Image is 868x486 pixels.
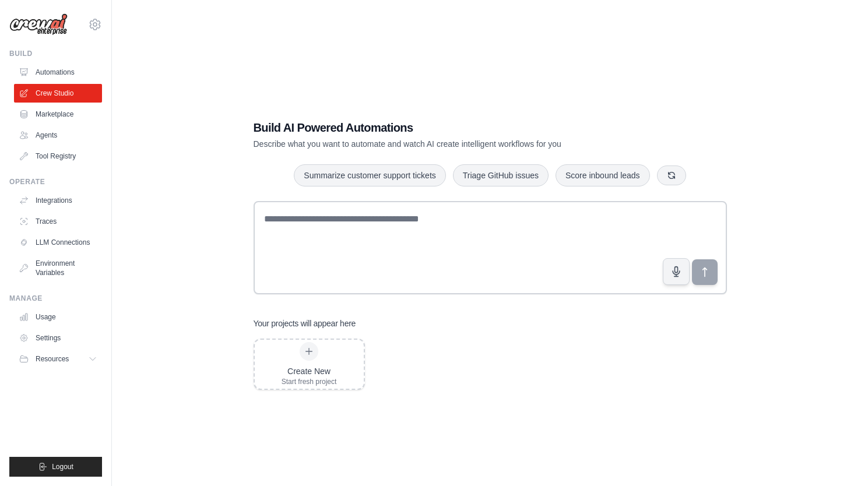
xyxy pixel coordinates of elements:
[52,462,73,471] span: Logout
[9,177,102,186] div: Operate
[282,365,337,377] div: Create New
[9,294,102,303] div: Manage
[14,212,102,231] a: Traces
[254,138,645,150] p: Describe what you want to automate and watch AI create intelligent workflows for you
[9,49,102,58] div: Build
[254,318,356,329] h3: Your projects will appear here
[254,119,645,136] h1: Build AI Powered Automations
[14,126,102,145] a: Agents
[294,164,445,186] button: Summarize customer support tickets
[9,457,102,477] button: Logout
[14,233,102,252] a: LLM Connections
[663,258,690,285] button: Click to speak your automation idea
[14,308,102,326] a: Usage
[14,254,102,282] a: Environment Variables
[9,13,68,36] img: Logo
[556,164,650,186] button: Score inbound leads
[14,191,102,210] a: Integrations
[14,63,102,82] a: Automations
[14,350,102,368] button: Resources
[14,84,102,103] a: Crew Studio
[282,377,337,386] div: Start fresh project
[453,164,549,186] button: Triage GitHub issues
[36,354,69,364] span: Resources
[657,165,686,185] button: Get new suggestions
[14,105,102,124] a: Marketplace
[14,329,102,347] a: Settings
[14,147,102,165] a: Tool Registry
